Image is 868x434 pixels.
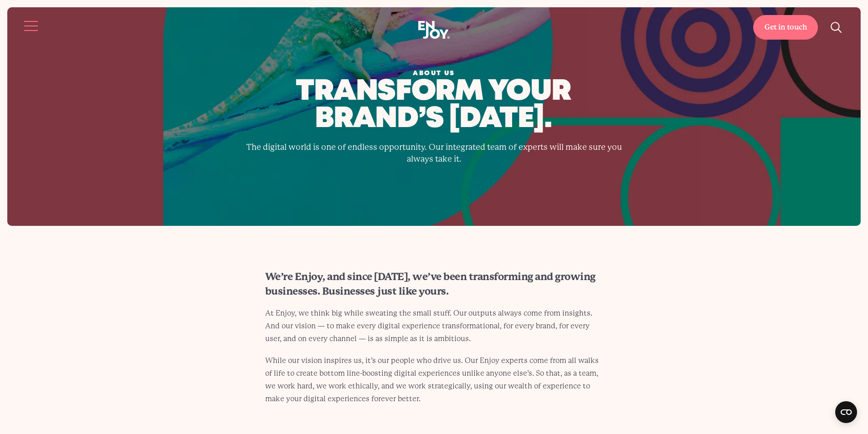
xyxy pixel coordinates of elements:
[753,15,818,40] a: Get in touch
[22,16,41,36] button: Site navigation
[242,141,627,165] p: The digital world is one of endless opportunity. Our integrated team of experts will make sure yo...
[242,68,627,78] div: About us
[265,354,603,405] p: While our vision inspires us, it’s our people who drive us. Our Enjoy experts come from all walks...
[835,401,857,423] button: Open CMP widget
[827,18,846,37] button: Site search
[265,270,603,299] h2: We’re Enjoy, and since [DATE], we’ve been transforming and growing businesses. Businesses just li...
[241,78,627,133] h1: transform your brand’s [DATE].
[265,307,603,345] p: At Enjoy, we think big while sweating the small stuff. Our outputs always come from insights. And...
